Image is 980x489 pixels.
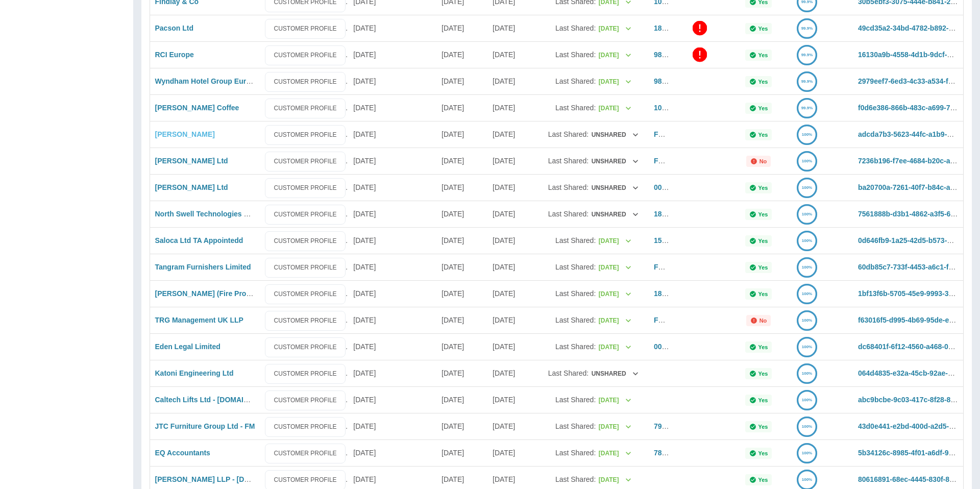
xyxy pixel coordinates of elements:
a: [PERSON_NAME] [155,130,215,138]
a: 98772581 [654,51,685,59]
a: 99.9% [797,77,817,85]
div: 29 Aug 2025 [436,227,487,254]
div: 19 Feb 2025 [487,280,538,307]
a: [PERSON_NAME] LLP - [DOMAIN_NAME] [155,475,296,483]
button: [DATE] [598,47,632,63]
a: 99.9% [797,51,817,59]
a: CUSTOMER PROFILE [265,152,345,172]
a: EQ Accountants [155,449,210,457]
div: 10 Aug 2025 [436,201,487,227]
div: 04 Aug 2025 [436,41,487,68]
a: CUSTOMER PROFILE [265,231,345,251]
text: 100% [802,159,812,163]
a: CUSTOMER PROFILE [265,45,345,65]
div: 04 Jul 2023 [487,68,538,94]
a: TRG Management UK LLP [155,316,243,324]
text: 100% [802,265,812,270]
div: Last Shared: [544,387,644,413]
a: 104768008 [654,104,690,112]
text: 100% [802,291,812,296]
div: 01 Sep 2025 [436,280,487,307]
a: 786402 [654,449,678,457]
button: [DATE] [598,313,632,329]
p: Yes [758,185,768,191]
p: Yes [758,424,768,430]
button: [DATE] [598,286,632,302]
a: 154097601 [654,236,690,244]
button: Unshared [591,207,639,223]
p: Yes [758,26,768,32]
a: CUSTOMER PROFILE [265,337,345,357]
a: 100% [797,289,817,298]
div: Last Shared: [544,15,644,41]
text: 100% [802,345,812,349]
a: CUSTOMER PROFILE [265,284,345,304]
button: Unshared [591,366,639,382]
text: 100% [802,132,812,137]
a: 182893400 [654,24,690,32]
a: 100% [797,449,817,457]
div: 19 Aug 2025 [348,201,436,227]
a: CUSTOMER PROFILE [265,205,345,225]
a: 100% [797,210,817,218]
a: 100% [797,183,817,191]
p: Yes [758,291,768,297]
button: [DATE] [598,101,632,116]
a: 100% [797,396,817,404]
div: 14 Aug 2025 [348,333,436,360]
div: Last Shared: [544,334,644,360]
a: 100% [797,422,817,430]
div: 31 Aug 2025 [436,254,487,280]
div: 14 Aug 2025 [348,439,436,466]
div: Last Shared: [544,68,644,94]
div: 03 Jan 2025 [487,333,538,360]
p: Yes [758,211,768,217]
a: Caltech Lifts Ltd - [DOMAIN_NAME] [155,396,276,404]
p: No [759,317,767,324]
p: Yes [758,371,768,377]
text: 100% [802,477,812,482]
a: RCI Europe [155,51,194,59]
div: 02 Sep 2025 [348,360,436,386]
button: [DATE] [598,260,632,276]
text: 99.9% [801,26,813,31]
div: Last Shared: [544,254,644,280]
div: Not all required reports for this customer were uploaded for the latest usage month. [746,156,771,167]
button: [DATE] [598,74,632,90]
div: 07 May 2025 [487,201,538,227]
div: 02 Sep 2025 [348,307,436,333]
a: 00793298 [654,343,685,351]
text: 99.9% [801,106,813,110]
div: 31 Aug 2025 [436,121,487,148]
a: CUSTOMER PROFILE [265,444,345,463]
a: 99.9% [797,24,817,32]
div: 18 Dec 2024 [487,360,538,386]
a: [PERSON_NAME] Ltd [155,157,228,165]
div: 12 Aug 2025 [436,439,487,466]
p: Yes [758,477,768,483]
p: Yes [758,397,768,403]
div: 12 Aug 2025 [436,333,487,360]
div: 18 Dec 2024 [487,386,538,413]
a: [PERSON_NAME] Ltd [155,183,228,191]
div: Last Shared: [544,307,644,333]
a: 100% [797,369,817,377]
a: FG707029 [654,263,688,271]
a: 99.9% [797,104,817,112]
div: 08 Sep 2025 [348,121,436,148]
button: Unshared [591,180,639,196]
text: 100% [802,318,812,323]
div: 03 Aug 2025 [436,174,487,201]
p: Yes [758,450,768,456]
button: Unshared [591,154,639,169]
a: CUSTOMER PROFILE [265,178,345,198]
a: 794492 [654,422,678,430]
div: Last Shared: [544,148,644,174]
a: CUSTOMER PROFILE [265,311,345,331]
div: 05 Sep 2025 [348,94,436,121]
div: 07 Aug 2025 [348,41,436,68]
div: 04 Jul 2023 [487,15,538,41]
a: 100% [797,343,817,351]
div: 08 Sep 2025 [348,254,436,280]
a: 100% [797,475,817,483]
